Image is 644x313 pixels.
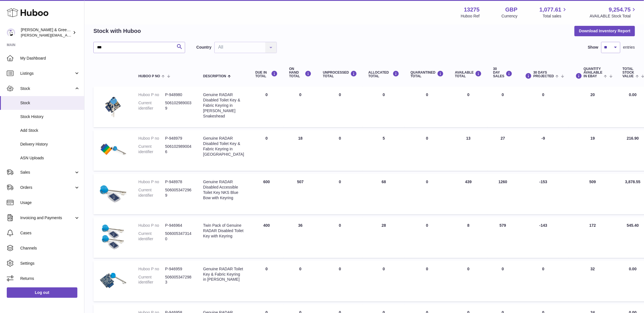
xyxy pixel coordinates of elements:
[518,87,569,127] td: 0
[533,71,554,78] span: 30 DAYS PROJECTED
[203,179,244,201] div: Genuine RADAR Disabled Accessible Toilet Key NKS Blue Bow with Keyring
[317,130,363,171] td: 0
[203,136,244,157] div: Genuine RADAR Disabled Toilet Key & Fabric Keyring in [GEOGRAPHIC_DATA]
[426,223,428,228] span: 0
[99,223,127,251] img: product image
[165,179,192,185] dd: P-948978
[569,87,617,127] td: 20
[363,217,405,258] td: 28
[590,13,637,19] span: AVAILABLE Stock Total
[203,92,244,119] div: Genuine RADAR Disabled Toilet Key & Fabric Keyring in [PERSON_NAME] Snakeshead
[255,71,278,78] div: DUE IN TOTAL
[20,114,80,119] span: Stock History
[20,185,74,190] span: Orders
[138,223,165,228] dt: Huboo P no
[20,230,80,236] span: Cases
[609,6,631,13] span: 9,254.75
[20,155,80,161] span: ASN Uploads
[99,136,127,164] img: product image
[165,187,192,198] dd: 5060053472969
[20,71,74,76] span: Listings
[284,130,317,171] td: 18
[488,261,518,301] td: 0
[502,13,518,19] div: Currency
[368,71,399,78] div: ALLOCATED Total
[488,87,518,127] td: 0
[569,261,617,301] td: 32
[20,261,80,266] span: Settings
[284,174,317,214] td: 507
[449,130,488,171] td: 13
[7,28,15,37] img: ellen@bluebadgecompany.co.uk
[426,92,428,97] span: 0
[138,275,165,285] dt: Current identifier
[20,100,80,106] span: Stock
[426,136,428,140] span: 0
[317,87,363,127] td: 0
[623,67,634,78] span: Total stock value
[410,71,444,78] div: QUARANTINED Total
[20,142,80,147] span: Delivery History
[250,174,284,214] td: 600
[461,13,480,19] div: Huboo Ref
[7,287,77,298] a: Log out
[165,266,192,272] dd: P-946959
[138,231,165,242] dt: Current identifier
[569,174,617,214] td: 509
[284,217,317,258] td: 36
[20,56,80,61] span: My Dashboard
[20,215,74,221] span: Invoicing and Payments
[449,87,488,127] td: 0
[165,231,192,242] dd: 5060053473140
[363,87,405,127] td: 0
[203,266,244,282] div: Genuine RADAR Toilet Key & Fabric Keyring in [PERSON_NAME]
[21,33,113,37] span: [PERSON_NAME][EMAIL_ADDRESS][DOMAIN_NAME]
[488,130,518,171] td: 27
[323,71,357,78] div: UNPROCESSED Total
[284,261,317,301] td: 0
[588,45,598,50] label: Show
[99,179,127,207] img: product image
[569,130,617,171] td: 19
[165,100,192,111] dd: 5061029890039
[449,174,488,214] td: 439
[93,27,141,35] h2: Stock with Huboo
[250,261,284,301] td: 0
[540,6,562,13] span: 1,077.61
[203,223,244,239] div: Twin Pack of Genuine RADAR Disabled Toilet Key with Keyring
[203,74,226,78] span: Description
[138,144,165,155] dt: Current identifier
[138,187,165,198] dt: Current identifier
[518,217,569,258] td: -143
[20,86,74,91] span: Stock
[627,136,639,140] span: 216.90
[284,87,317,127] td: 0
[165,223,192,228] dd: P-946964
[138,92,165,97] dt: Huboo P no
[455,71,482,78] div: AVAILABLE Total
[99,92,127,120] img: product image
[518,130,569,171] td: -9
[165,144,192,155] dd: 5061029890046
[449,261,488,301] td: 0
[493,67,513,78] div: 30 DAY SALES
[250,217,284,258] td: 400
[590,6,637,19] a: 9,254.75 AVAILABLE Stock Total
[426,267,428,271] span: 0
[165,136,192,141] dd: P-948979
[21,27,71,38] div: [PERSON_NAME] & Green Ltd
[138,179,165,185] dt: Huboo P no
[629,267,637,271] span: 0.00
[138,266,165,272] dt: Huboo P no
[575,26,635,36] button: Download Inventory Report
[138,100,165,111] dt: Current identifier
[165,275,192,285] dd: 5060053472983
[317,174,363,214] td: 0
[250,130,284,171] td: 0
[317,261,363,301] td: 0
[138,136,165,141] dt: Huboo P no
[449,217,488,258] td: 8
[629,92,637,97] span: 0.00
[165,92,192,97] dd: P-948980
[505,6,517,13] strong: GBP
